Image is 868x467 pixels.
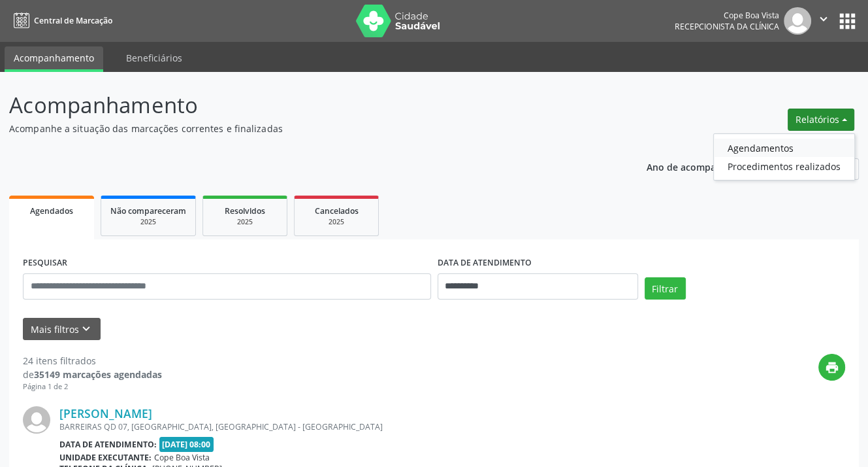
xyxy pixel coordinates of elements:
[225,205,265,216] span: Resolvidos
[647,158,762,175] p: Ano de acompanhamento
[315,205,359,216] span: Cancelados
[675,10,779,21] div: Cope Boa Vista
[784,7,811,35] img: img
[9,122,604,135] p: Acompanhe a situação das marcações correntes e finalizadas
[110,217,186,227] div: 2025
[79,322,93,336] i: keyboard_arrow_down
[117,46,191,69] a: Beneficiários
[159,437,214,452] span: [DATE] 08:00
[23,354,162,368] div: 24 itens filtrados
[713,133,855,181] ul: Relatórios
[23,381,162,392] div: Página 1 de 2
[818,354,845,381] button: print
[9,89,604,122] p: Acompanhamento
[23,406,50,434] img: img
[23,318,101,341] button: Mais filtroskeyboard_arrow_down
[438,253,532,273] label: DATA DE ATENDIMENTO
[59,452,152,463] b: Unidade executante:
[788,109,854,131] button: Relatórios
[816,12,831,26] i: 
[836,10,859,33] button: apps
[5,46,103,72] a: Acompanhamento
[34,368,162,381] strong: 35149 marcações agendadas
[59,406,152,421] a: [PERSON_NAME]
[675,21,779,32] span: Recepcionista da clínica
[645,277,686,300] button: Filtrar
[110,205,186,216] span: Não compareceram
[154,452,210,463] span: Cope Boa Vista
[714,157,854,175] a: Procedimentos realizados
[23,253,67,273] label: PESQUISAR
[811,7,836,35] button: 
[59,421,649,432] div: BARREIRAS QD 07, [GEOGRAPHIC_DATA], [GEOGRAPHIC_DATA] - [GEOGRAPHIC_DATA]
[714,139,854,157] a: Agendamentos
[9,10,112,31] a: Central de Marcação
[23,368,162,381] div: de
[34,15,112,26] span: Central de Marcação
[30,205,73,216] span: Agendados
[304,217,369,227] div: 2025
[212,217,278,227] div: 2025
[825,360,839,375] i: print
[59,439,157,450] b: Data de atendimento:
